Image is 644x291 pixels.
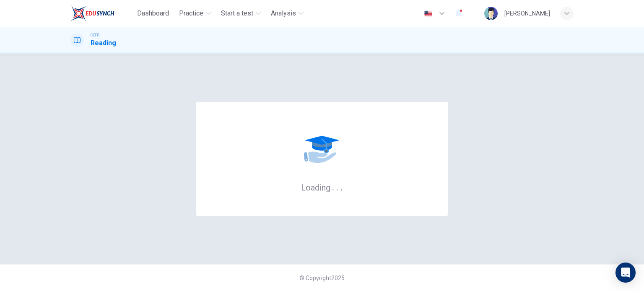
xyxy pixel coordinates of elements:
[179,8,203,18] span: Practice
[267,6,307,21] button: Analysis
[70,5,114,22] img: EduSynch logo
[91,38,116,48] h1: Reading
[423,10,434,17] img: en
[218,6,264,21] button: Start a test
[340,180,343,193] h6: .
[299,275,345,281] span: © Copyright 2025
[91,32,99,38] span: CEFR
[176,6,214,21] button: Practice
[221,8,253,18] span: Start a test
[134,6,172,21] button: Dashboard
[615,263,636,283] div: Open Intercom Messenger
[301,182,343,193] h6: Loading
[332,180,335,193] h6: .
[336,180,339,193] h6: .
[137,8,169,18] span: Dashboard
[504,8,550,18] div: [PERSON_NAME]
[271,8,296,18] span: Analysis
[70,5,134,22] a: EduSynch logo
[484,7,498,20] img: Profile picture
